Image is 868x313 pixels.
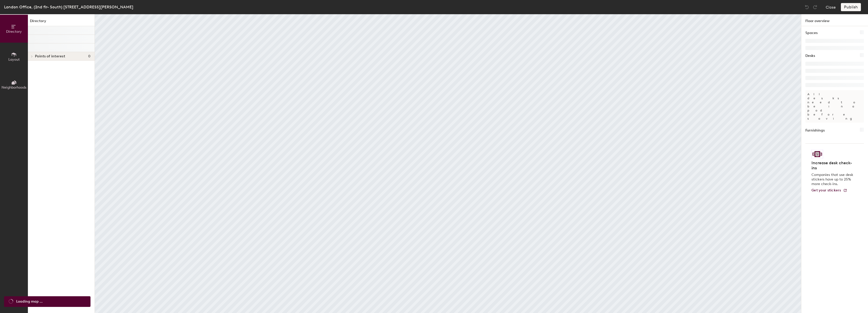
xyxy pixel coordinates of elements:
img: Sticker logo [811,150,823,158]
span: Points of interest [35,54,65,58]
p: Companies that use desk stickers have up to 25% more check-ins. [811,173,855,186]
img: Redo [812,5,818,10]
span: Loading map ... [16,299,43,304]
a: Get your stickers [811,188,847,193]
span: Get your stickers [811,188,841,192]
p: All desks need to be in a pod before saving [805,90,864,123]
img: Undo [804,5,809,10]
span: Layout [8,57,20,62]
h1: Directory [28,18,95,26]
h1: Floor overview [801,14,868,26]
h1: Desks [805,53,815,59]
h4: Increase desk check-ins [811,160,855,171]
div: London Office, (2nd flr- South) [STREET_ADDRESS][PERSON_NAME] [4,4,133,10]
canvas: Map [95,14,801,313]
h1: Furnishings [805,128,825,133]
h1: Spaces [805,30,818,36]
span: Neighborhoods [2,85,26,90]
button: Close [826,3,836,11]
span: 0 [88,54,91,58]
span: Directory [6,29,22,34]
